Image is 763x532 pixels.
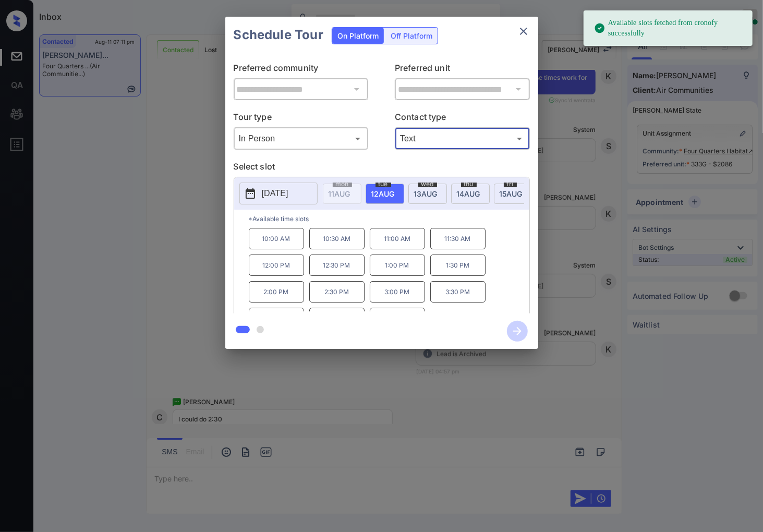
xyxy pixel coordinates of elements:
[309,308,365,329] p: 4:30 PM
[225,17,332,53] h2: Schedule Tour
[408,184,447,204] div: date-select
[332,28,384,44] div: On Platform
[457,189,480,198] span: 14 AUG
[309,228,365,249] p: 10:30 AM
[513,21,534,42] button: close
[451,184,490,204] div: date-select
[371,189,395,198] span: 12 AUG
[500,189,523,198] span: 15 AUG
[249,228,304,249] p: 10:00 AM
[370,308,425,329] p: 5:00 PM
[309,255,365,276] p: 12:30 PM
[262,187,288,200] p: [DATE]
[430,281,486,303] p: 3:30 PM
[234,160,530,177] p: Select slot
[309,281,365,303] p: 2:30 PM
[370,228,425,249] p: 11:00 AM
[501,318,534,345] button: btn-next
[395,62,530,78] p: Preferred unit
[239,183,318,204] button: [DATE]
[236,130,366,147] div: In Person
[366,184,404,204] div: date-select
[370,281,425,303] p: 3:00 PM
[418,181,437,187] span: wed
[430,228,486,249] p: 11:30 AM
[494,184,532,204] div: date-select
[249,281,304,303] p: 2:00 PM
[430,255,486,276] p: 1:30 PM
[397,130,527,147] div: Text
[385,28,438,44] div: Off Platform
[249,308,304,329] p: 4:00 PM
[370,255,425,276] p: 1:00 PM
[504,181,517,187] span: fri
[594,14,744,43] div: Available slots fetched from cronofy successfully
[234,111,369,127] p: Tour type
[249,255,304,276] p: 12:00 PM
[234,62,369,78] p: Preferred community
[249,210,529,228] p: *Available time slots
[376,181,391,187] span: tue
[461,181,477,187] span: thu
[414,189,438,198] span: 13 AUG
[395,111,530,127] p: Contact type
